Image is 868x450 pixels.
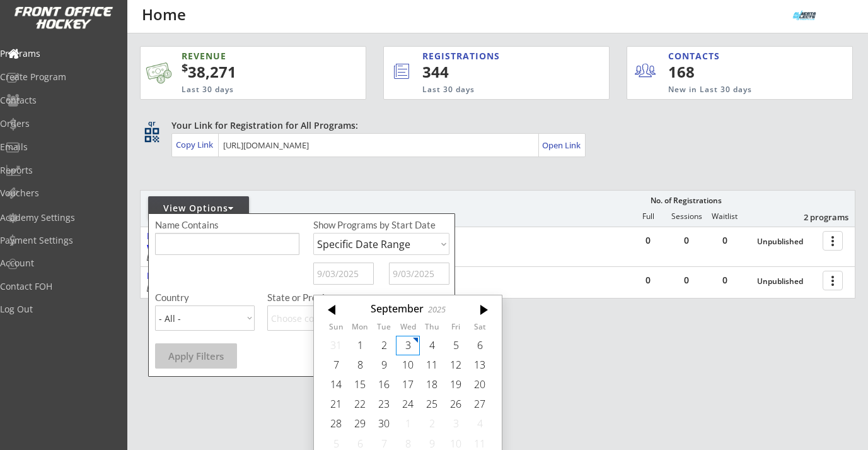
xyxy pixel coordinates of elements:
[324,414,348,434] div: 9/28/2025
[757,237,816,246] div: Unpublished
[182,85,309,95] div: Last 30 days
[629,276,667,285] div: 0
[370,303,423,315] div: September
[668,236,705,245] div: 0
[422,50,554,62] div: REGISTRATIONS
[155,220,255,230] div: Name Contains
[420,414,444,434] div: 10/02/2025
[422,85,557,95] div: Last 30 days
[783,211,848,223] div: 2 programs
[182,60,188,75] sup: $
[348,336,372,355] div: 9/01/2025
[324,375,348,394] div: 9/14/2025
[542,140,582,151] div: Open Link
[823,231,843,251] button: more_vert
[348,323,372,335] th: Monday
[668,85,794,95] div: New in Last 30 days
[706,276,744,285] div: 0
[348,394,372,414] div: 9/22/2025
[324,355,348,375] div: 9/07/2025
[420,375,444,394] div: 9/18/2025
[372,414,396,434] div: 9/30/2025
[444,323,468,335] th: Friday
[468,394,492,414] div: 9/27/2025
[420,336,444,355] div: 9/04/2025
[668,61,746,83] div: 168
[428,305,446,314] div: 2025
[444,414,468,434] div: 10/03/2025
[147,231,344,252] div: FALL/WINTER | AB SELECTS TECHNICAL SKATE w/[PERSON_NAME]
[267,293,448,302] div: State or Province
[348,375,372,394] div: 9/15/2025
[706,236,744,245] div: 0
[668,212,705,221] div: Sessions
[182,61,326,83] div: 38,271
[313,220,448,230] div: Show Programs by Start Date
[468,375,492,394] div: 9/20/2025
[468,323,492,335] th: Saturday
[420,323,444,335] th: Thursday
[348,414,372,434] div: 9/29/2025
[147,253,340,261] div: [DATE] - [DATE]
[324,323,348,335] th: Sunday
[155,343,237,369] button: Apply Filters
[668,276,705,285] div: 0
[823,271,843,290] button: more_vert
[147,284,340,292] div: [DATE] - [DATE]
[348,355,372,375] div: 9/08/2025
[444,355,468,375] div: 9/12/2025
[372,323,396,335] th: Tuesday
[176,139,216,150] div: Copy Link
[396,375,420,394] div: 9/17/2025
[468,414,492,434] div: 10/04/2025
[647,196,725,205] div: No. of Registrations
[372,355,396,375] div: 9/09/2025
[396,323,420,335] th: Wednesday
[396,355,420,375] div: 9/10/2025
[396,394,420,414] div: 9/24/2025
[468,336,492,355] div: 9/06/2025
[324,394,348,414] div: 9/21/2025
[542,136,582,154] a: Open Link
[444,394,468,414] div: 9/26/2025
[313,263,374,285] input: 9/03/2025
[444,375,468,394] div: 9/19/2025
[182,50,309,62] div: REVENUE
[396,414,420,434] div: 10/01/2025
[629,212,667,221] div: Full
[372,336,396,355] div: 9/02/2025
[396,336,420,355] div: 9/03/2025
[144,119,159,127] div: qr
[420,355,444,375] div: 9/11/2025
[155,293,255,302] div: Country
[389,263,449,285] input: 9/03/2025
[171,119,816,132] div: Your Link for Registration for All Programs:
[324,336,348,355] div: 8/31/2025
[444,336,468,355] div: 9/05/2025
[422,61,567,83] div: 344
[705,212,743,221] div: Waitlist
[148,202,249,215] div: View Options
[757,277,816,286] div: Unpublished
[420,394,444,414] div: 9/25/2025
[629,236,667,245] div: 0
[668,50,726,62] div: CONTACTS
[372,394,396,414] div: 9/23/2025
[372,375,396,394] div: 9/16/2025
[468,355,492,375] div: 9/13/2025
[147,271,344,281] div: FALL/WINTER | AB SELECTS SKATING & SKILLS
[142,126,161,145] button: qr_code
